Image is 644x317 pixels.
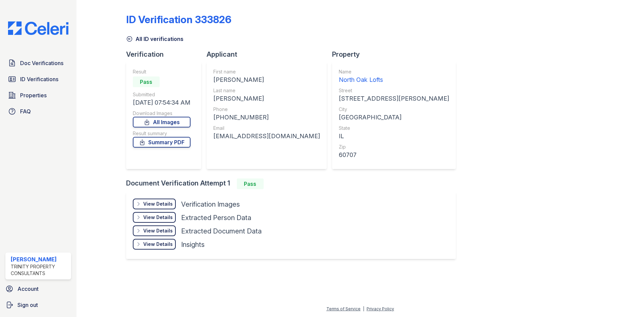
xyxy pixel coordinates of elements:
[133,117,191,127] a: All Images
[133,68,191,75] div: Result
[213,87,320,94] div: Last name
[143,214,173,221] div: View Details
[213,131,320,141] div: [EMAIL_ADDRESS][DOMAIN_NAME]
[3,21,74,35] img: CE_Logo_Blue-a8612792a0a2168367f1c8372b55b34899dd931a85d93a1a3d3e32e68fde9ad4.png
[11,263,68,277] div: Trinity Property Consultants
[20,107,31,115] span: FAQ
[11,255,68,263] div: [PERSON_NAME]
[143,227,173,234] div: View Details
[126,13,231,25] div: ID Verification 333826
[20,75,58,83] span: ID Verifications
[339,68,449,75] div: Name
[339,87,449,94] div: Street
[181,213,251,222] div: Extracted Person Data
[339,68,449,85] a: Name North Oak Lofts
[133,110,191,117] div: Download Images
[213,68,320,75] div: First name
[213,75,320,85] div: [PERSON_NAME]
[339,150,449,160] div: 60707
[213,113,320,122] div: [PHONE_NUMBER]
[20,59,63,67] span: Doc Verifications
[237,178,264,189] div: Pass
[181,240,205,249] div: Insights
[17,301,38,309] span: Sign out
[339,75,449,85] div: North Oak Lofts
[332,50,461,59] div: Property
[143,241,173,248] div: View Details
[213,106,320,113] div: Phone
[143,201,173,207] div: View Details
[5,105,71,118] a: FAQ
[17,285,39,293] span: Account
[339,131,449,141] div: IL
[20,91,47,99] span: Properties
[3,282,74,296] a: Account
[133,130,191,137] div: Result summary
[126,35,183,43] a: All ID verifications
[181,226,262,236] div: Extracted Document Data
[5,56,71,70] a: Doc Verifications
[339,113,449,122] div: [GEOGRAPHIC_DATA]
[213,94,320,103] div: [PERSON_NAME]
[133,76,160,87] div: Pass
[326,306,361,311] a: Terms of Service
[213,125,320,131] div: Email
[367,306,394,311] a: Privacy Policy
[339,94,449,103] div: [STREET_ADDRESS][PERSON_NAME]
[133,91,191,98] div: Submitted
[363,306,364,311] div: |
[339,106,449,113] div: City
[207,50,332,59] div: Applicant
[133,98,191,107] div: [DATE] 07:54:34 AM
[339,144,449,150] div: Zip
[181,200,240,209] div: Verification Images
[126,50,207,59] div: Verification
[339,125,449,131] div: State
[126,178,461,189] div: Document Verification Attempt 1
[3,298,74,312] a: Sign out
[5,89,71,102] a: Properties
[133,137,191,148] a: Summary PDF
[5,72,71,86] a: ID Verifications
